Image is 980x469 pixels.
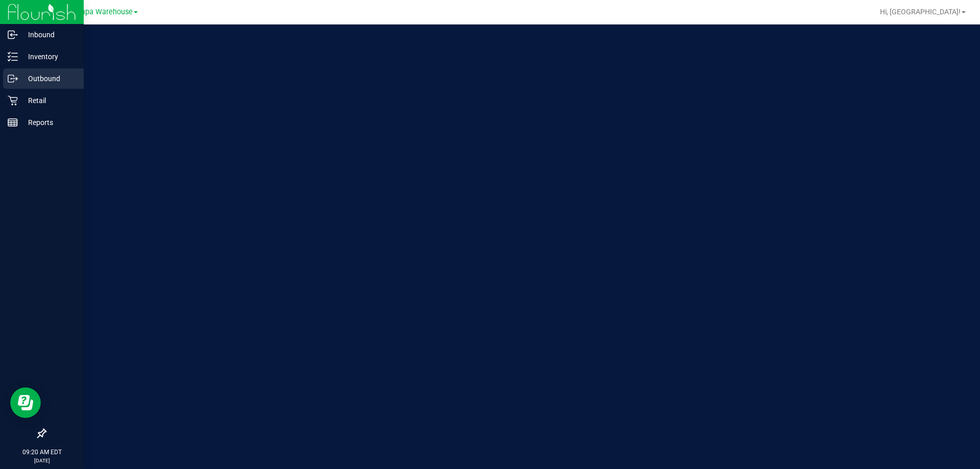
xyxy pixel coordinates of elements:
p: Inbound [18,29,79,41]
inline-svg: Outbound [8,73,18,84]
p: Outbound [18,72,79,85]
p: Reports [18,116,79,129]
inline-svg: Inbound [8,30,18,40]
p: 09:20 AM EDT [5,448,79,457]
inline-svg: Retail [8,95,18,106]
span: Hi, [GEOGRAPHIC_DATA]! [880,8,961,16]
p: Retail [18,94,79,107]
inline-svg: Inventory [8,52,18,62]
iframe: Resource center [10,387,41,418]
p: [DATE] [5,457,79,464]
inline-svg: Reports [8,117,18,128]
span: Tampa Warehouse [70,8,133,16]
p: Inventory [18,51,79,63]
